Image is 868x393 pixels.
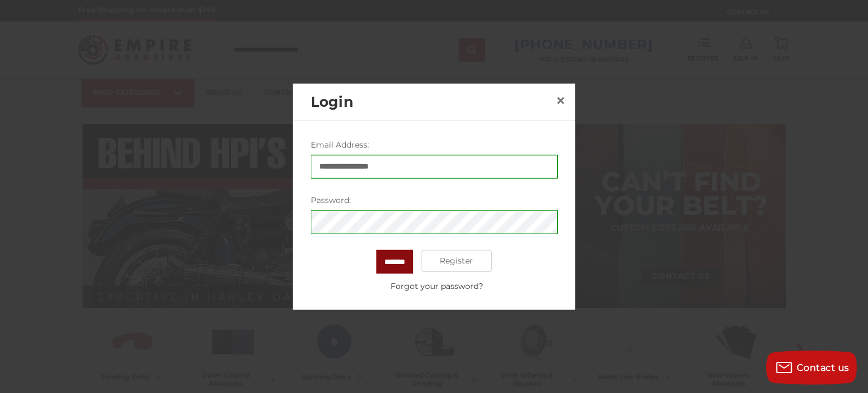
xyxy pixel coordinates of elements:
[555,89,566,111] span: ×
[311,91,552,113] h2: Login
[797,362,849,373] span: Contact us
[311,139,558,150] label: Email Address:
[316,280,557,292] a: Forgot your password?
[422,249,492,272] a: Register
[766,351,857,385] button: Contact us
[311,194,558,206] label: Password:
[552,92,570,110] a: Close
